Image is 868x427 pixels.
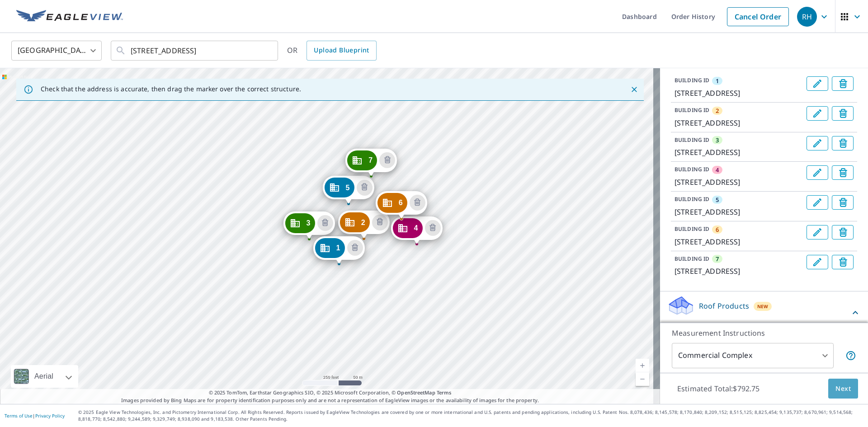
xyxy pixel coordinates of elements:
[675,147,803,158] p: [STREET_ADDRESS]
[807,165,828,180] button: Edit building 4
[209,389,452,397] span: © 2025 TomTom, Earthstar Geographics SIO, © 2025 Microsoft Corporation, ©
[675,255,709,263] p: BUILDING ID
[675,195,709,203] p: BUILDING ID
[131,38,259,63] input: Search by address or latitude-longitude
[675,117,803,128] p: [STREET_ADDRESS]
[675,177,803,188] p: [STREET_ADDRESS]
[283,211,335,239] div: Dropped pin, building 3, Commercial property, 1703 E Cornwallis Rd Durham, NC 27713
[835,383,851,394] span: Next
[667,295,861,330] div: Roof ProductsNewPremium with Express Delivery
[410,195,425,211] button: Delete building 6
[716,77,719,85] span: 1
[667,321,850,330] p: Premium with Express Delivery
[845,350,856,361] span: Each building may require a separate measurement report; if so, your account will be billed per r...
[307,41,376,61] a: Upload Blueprint
[345,184,349,191] span: 5
[672,328,856,338] p: Measurement Instructions
[670,379,767,399] p: Estimated Total: $792.75
[807,106,828,121] button: Edit building 2
[727,7,789,26] a: Cancel Order
[716,196,719,204] span: 5
[832,225,854,239] button: Delete building 6
[832,106,854,121] button: Delete building 2
[757,303,769,310] span: New
[372,215,388,230] button: Delete building 2
[306,220,310,226] span: 3
[16,10,123,23] img: EV Logo
[322,176,374,204] div: Dropped pin, building 5, Commercial property, 1709 E Cornwallis Rd Durham, NC 27713
[425,220,441,236] button: Delete building 4
[832,136,854,150] button: Delete building 3
[675,266,803,277] p: [STREET_ADDRESS]
[336,244,340,251] span: 1
[832,255,854,269] button: Delete building 7
[675,106,709,114] p: BUILDING ID
[807,76,828,91] button: Edit building 1
[41,85,301,93] p: Check that the address is accurate, then drag the marker over the correct structure.
[414,225,418,231] span: 4
[317,215,333,231] button: Delete building 3
[357,180,373,196] button: Delete building 5
[397,389,435,396] a: OpenStreetMap
[5,413,65,418] p: |
[675,136,709,144] p: BUILDING ID
[716,136,719,144] span: 3
[32,365,56,388] div: Aerial
[675,236,803,247] p: [STREET_ADDRESS]
[11,38,102,63] div: [GEOGRAPHIC_DATA]
[78,409,863,422] p: © 2025 Eagle View Technologies, Inc. and Pictometry International Corp. All Rights Reserved. Repo...
[797,7,817,27] div: RH
[5,413,33,419] a: Terms of Use
[807,255,828,269] button: Edit building 7
[675,206,803,217] p: [STREET_ADDRESS]
[379,152,395,168] button: Delete building 7
[716,166,719,174] span: 4
[832,195,854,210] button: Delete building 5
[716,255,719,263] span: 7
[391,216,442,244] div: Dropped pin, building 4, Commercial property, 1723 E Cornwallis Rd Durham, NC 27713
[361,219,365,226] span: 2
[368,157,373,164] span: 7
[35,413,65,419] a: Privacy Policy
[636,372,649,386] a: Current Level 17, Zoom Out
[832,76,854,91] button: Delete building 1
[675,165,709,173] p: BUILDING ID
[11,365,78,388] div: Aerial
[675,88,803,99] p: [STREET_ADDRESS]
[628,84,640,95] button: Close
[699,300,749,311] p: Roof Products
[345,149,397,177] div: Dropped pin, building 7, Commercial property, 1713 E Cornwallis Rd Durham, NC 27713
[399,199,403,206] span: 6
[807,136,828,150] button: Edit building 3
[437,389,452,396] a: Terms
[313,236,365,264] div: Dropped pin, building 1, Commercial property, 1701 E Cornwallis Rd Durham, NC 27713
[807,225,828,239] button: Edit building 6
[338,211,390,239] div: Dropped pin, building 2, Commercial property, 1719 E Cornwallis Rd Durham, NC 27713
[675,76,709,84] p: BUILDING ID
[832,165,854,180] button: Delete building 4
[716,225,719,234] span: 6
[716,107,719,115] span: 2
[347,240,363,256] button: Delete building 1
[636,359,649,372] a: Current Level 17, Zoom In
[675,225,709,233] p: BUILDING ID
[807,195,828,210] button: Edit building 5
[314,45,369,56] span: Upload Blueprint
[287,41,377,61] div: OR
[828,379,858,399] button: Next
[376,191,427,219] div: Dropped pin, building 6, Commercial property, 1717 E Cornwallis Rd Durham, NC 27713
[672,343,834,368] div: Commercial Complex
